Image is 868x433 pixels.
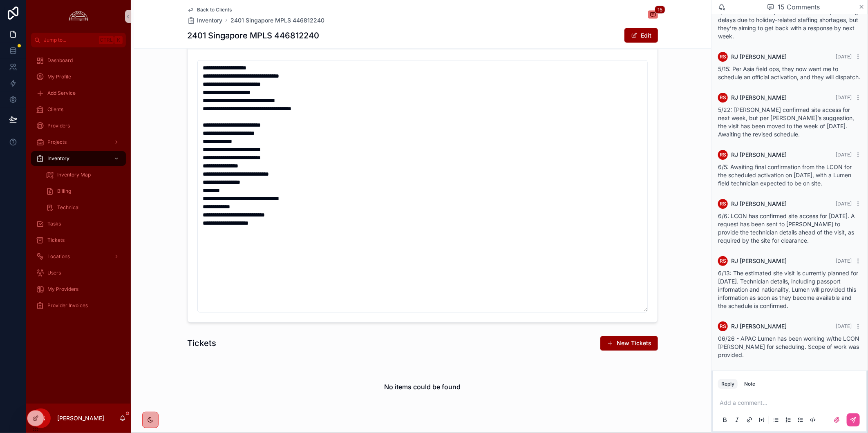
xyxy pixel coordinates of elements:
[41,167,126,182] a: Inventory Map
[67,10,90,23] img: App logo
[718,212,855,244] span: 6/6: LCON has confirmed site access for [DATE]. A request has been sent to [PERSON_NAME] to provi...
[720,258,726,264] span: RS
[744,381,755,387] div: Note
[624,28,658,43] button: Edit
[47,57,73,64] span: Dashboard
[718,106,854,138] span: 5/22: [PERSON_NAME] confirmed site access for next week, but per [PERSON_NAME]’s suggestion, the ...
[31,249,126,264] a: Locations
[836,323,852,329] span: [DATE]
[731,94,787,102] span: RJ [PERSON_NAME]
[115,37,122,43] span: K
[655,6,665,14] span: 15
[31,282,126,297] a: My Providers
[741,379,758,389] button: Note
[47,286,78,292] span: My Providers
[47,74,71,80] span: My Profile
[57,172,91,178] span: Inventory Map
[31,233,126,248] a: Tickets
[731,200,787,208] span: RJ [PERSON_NAME]
[836,94,852,100] span: [DATE]
[31,266,126,280] a: Users
[47,139,67,145] span: Projects
[720,54,726,60] span: RS
[718,379,738,389] button: Reply
[44,37,96,43] span: Jump to...
[47,270,61,276] span: Users
[57,204,80,211] span: Technical
[718,270,858,309] span: 6/13: The estimated site visit is currently planned for [DATE]. Technician details, including pas...
[731,257,787,265] span: RJ [PERSON_NAME]
[31,69,126,84] a: My Profile
[718,65,860,80] span: 5/15: Per Asia field ops, they now want me to schedule an official activation, and they will disp...
[836,152,852,158] span: [DATE]
[836,54,852,60] span: [DATE]
[31,33,126,47] button: Jump to...CtrlK
[718,335,859,358] span: 06/26 - APAC Lumen has been working w/the LCON [PERSON_NAME] for scheduling. Scope of work was pr...
[197,7,232,13] span: Back to Clients
[385,382,461,392] h2: No items could be found
[31,86,126,100] a: Add Service
[47,302,88,309] span: Provider Invoices
[187,30,319,41] h1: 2401 Singapore MPLS 446812240
[731,53,787,61] span: RJ [PERSON_NAME]
[57,414,104,422] p: [PERSON_NAME]
[31,135,126,150] a: Projects
[57,188,71,194] span: Billing
[26,47,131,324] div: scrollable content
[648,11,658,20] button: 15
[731,322,787,330] span: RJ [PERSON_NAME]
[731,151,787,159] span: RJ [PERSON_NAME]
[31,298,126,313] a: Provider Invoices
[41,200,126,215] a: Technical
[720,94,726,101] span: RS
[47,253,70,260] span: Locations
[31,216,126,231] a: Tasks
[720,152,726,158] span: RS
[99,36,114,44] span: Ctrl
[197,16,222,25] span: Inventory
[31,118,126,133] a: Providers
[600,336,658,351] button: New Tickets
[47,90,76,96] span: Add Service
[720,323,726,330] span: RS
[41,184,126,199] a: Billing
[187,16,222,25] a: Inventory
[31,53,126,68] a: Dashboard
[47,155,69,162] span: Inventory
[47,106,63,113] span: Clients
[836,201,852,207] span: [DATE]
[720,201,726,207] span: RS
[47,221,61,227] span: Tasks
[778,2,820,12] span: 15 Comments
[47,123,70,129] span: Providers
[718,163,852,187] span: 6/5: Awaiting final confirmation from the LCON for the scheduled activation on [DATE], with a Lum...
[187,338,216,349] h1: Tickets
[31,102,126,117] a: Clients
[47,237,65,243] span: Tickets
[187,7,232,13] a: Back to Clients
[836,258,852,264] span: [DATE]
[230,16,324,25] a: 2401 Singapore MPLS 446812240
[31,151,126,166] a: Inventory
